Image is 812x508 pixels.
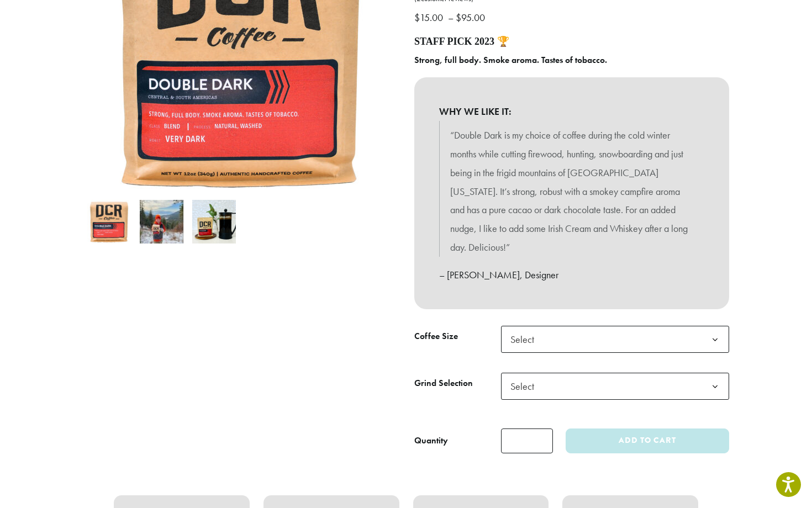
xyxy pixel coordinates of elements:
[450,126,693,257] p: “Double Dark is my choice of coffee during the cold winter months while cutting firewood, hunting...
[501,373,729,400] span: Select
[140,200,183,244] img: Double Dark - Image 2
[456,11,488,24] bdi: 95.00
[414,329,501,345] label: Coffee Size
[439,266,704,284] p: – [PERSON_NAME], Designer
[87,200,131,244] img: Double Dark
[414,36,729,48] h4: STAFF PICK 2023 🏆
[506,329,545,350] span: Select
[456,11,461,24] span: $
[439,102,704,121] b: WHY WE LIKE IT:
[414,375,501,391] label: Grind Selection
[448,11,454,24] span: –
[506,375,545,397] span: Select
[501,428,553,453] input: Product quantity
[566,428,729,453] button: Add to cart
[414,54,607,66] b: Strong, full body. Smoke aroma. Tastes of tobacco.
[414,11,446,24] bdi: 15.00
[192,200,236,244] img: Double Dark - Image 3
[414,434,448,447] div: Quantity
[414,11,420,24] span: $
[501,326,729,353] span: Select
